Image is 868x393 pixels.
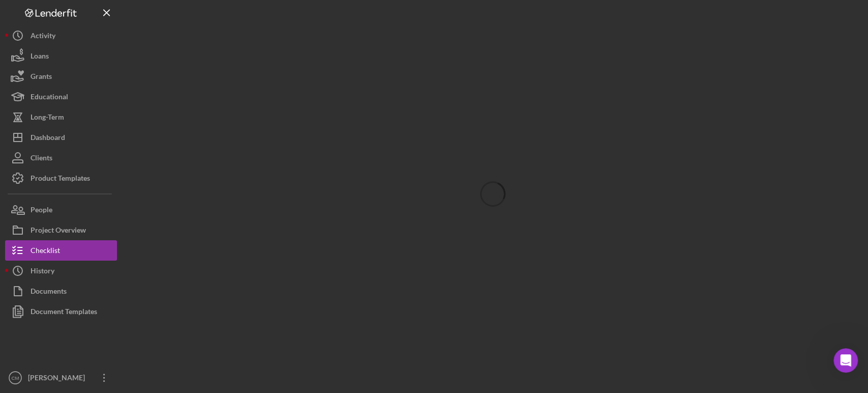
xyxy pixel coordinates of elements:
[5,107,117,127] button: Long-Term
[31,200,52,222] div: People
[5,25,117,46] button: Activity
[12,375,19,381] text: CM
[31,127,65,150] div: Dashboard
[31,240,60,263] div: Checklist
[8,83,167,285] div: ⚠️ Bug with Some Lenderfit FormsOur third-party form provider is experiencing a bug where some Le...
[5,168,117,188] button: Product Templates
[31,281,67,304] div: Documents
[9,275,195,293] textarea: Message…
[49,5,115,13] h1: [PERSON_NAME]
[178,4,197,22] div: Close
[5,368,117,388] button: CM[PERSON_NAME]
[65,297,73,305] button: Start recording
[49,13,101,23] p: Active 30m ago
[31,148,52,171] div: Clients
[5,240,117,261] button: Checklist
[31,46,49,69] div: Loans
[16,259,159,279] div: Thank you for your patience and understanding.
[31,220,86,243] div: Project Overview
[29,6,45,22] img: Profile image for Allison
[31,168,90,191] div: Product Templates
[31,107,64,130] div: Long-Term
[5,87,117,107] button: Educational
[31,66,52,89] div: Grants
[5,46,117,66] button: Loans
[16,90,154,98] b: ⚠️ Bug with Some Lenderfit Forms
[5,200,117,220] button: People
[48,297,56,305] button: Upload attachment
[31,45,185,64] div: Our offices are closed for the Fourth of July Holiday until [DATE].
[7,4,26,23] button: go back
[8,83,195,307] div: Allison says…
[31,301,97,324] div: Document Templates
[31,261,54,284] div: History
[31,25,55,48] div: Activity
[5,301,117,322] button: Document Templates
[5,127,117,148] button: Dashboard
[16,297,24,305] button: Emoji picker
[16,104,159,254] div: Our third-party form provider is experiencing a bug where some Lenderfit Forms are being uploaded...
[5,148,117,168] button: Clients
[5,220,117,240] button: Project Overview
[159,4,178,23] button: Home
[32,297,40,305] button: Gif picker
[833,348,858,373] iframe: Intercom live chat
[5,281,117,301] button: Documents
[25,368,92,390] div: [PERSON_NAME]
[174,293,191,309] button: Send a message…
[5,261,117,281] button: History
[31,87,68,109] div: Educational
[5,66,117,87] button: Grants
